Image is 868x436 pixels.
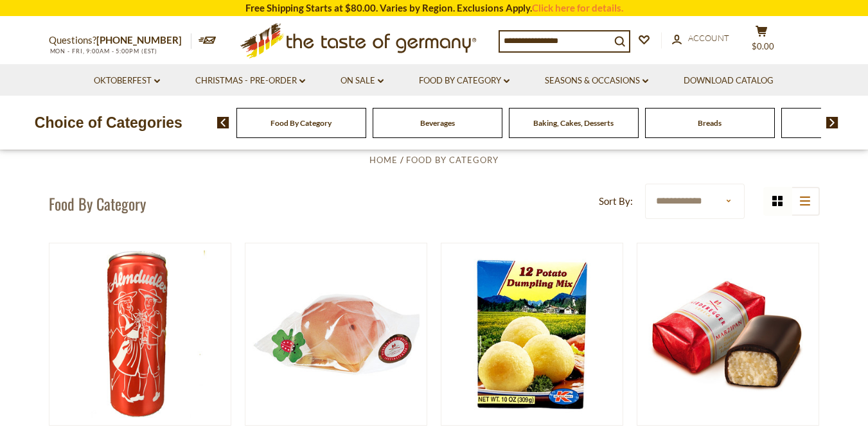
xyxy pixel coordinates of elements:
a: Christmas - PRE-ORDER [195,74,305,88]
span: Account [688,33,729,43]
button: $0.00 [743,25,781,57]
a: Click here for details. [532,2,623,13]
a: Home [369,155,398,165]
img: Niederegger Pure Marzipan Good Luck Pigs, .44 oz [245,243,427,425]
a: Food By Category [406,155,499,165]
img: previous arrow [217,117,229,128]
a: Baking, Cakes, Desserts [533,118,614,128]
label: Sort By: [599,193,633,209]
img: next arrow [826,117,838,128]
a: Account [672,31,729,46]
img: Niederegger "Classics Petit" Dark Chocolate Covered Marzipan Loaf, 15g [637,267,819,402]
h1: Food By Category [49,194,146,213]
img: Dr. Knoll German Potato Dumplings Mix "Half and Half" in Box, 12 pc. 10 oz. [441,243,623,425]
span: $0.00 [752,41,774,51]
span: MON - FRI, 9:00AM - 5:00PM (EST) [49,48,158,55]
a: Download Catalog [684,74,774,88]
img: Almdudler Austrian Soft Drink with Alpine Herbs 11.2 fl oz [49,243,231,425]
a: Seasons & Occasions [545,74,648,88]
a: Breads [698,118,722,128]
a: On Sale [341,74,384,88]
a: [PHONE_NUMBER] [96,34,182,46]
p: Questions? [49,32,191,49]
a: Food By Category [270,118,332,128]
a: Food By Category [419,74,509,88]
a: Beverages [420,118,455,128]
a: Oktoberfest [94,74,160,88]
